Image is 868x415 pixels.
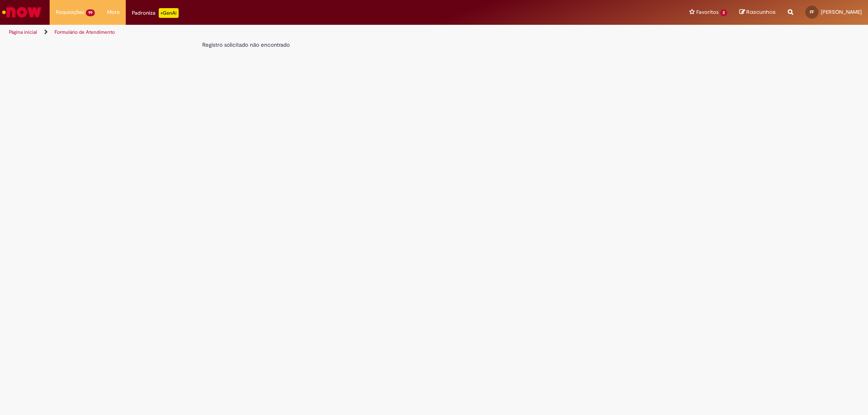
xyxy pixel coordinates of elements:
span: [PERSON_NAME] [821,9,862,15]
a: Página inicial [9,29,37,35]
span: Favoritos [696,8,719,16]
p: +GenAi [159,8,179,18]
span: 2 [720,9,727,16]
span: 99 [86,9,95,16]
ul: Trilhas de página [6,25,573,40]
span: FF [810,9,814,15]
span: Requisições [56,8,84,16]
div: Registro solicitado não encontrado [202,41,547,49]
a: Formulário de Atendimento [55,29,115,35]
div: Padroniza [132,8,179,18]
a: Rascunhos [739,9,776,16]
span: Rascunhos [746,8,776,16]
img: ServiceNow [1,4,43,20]
span: More [107,8,120,16]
